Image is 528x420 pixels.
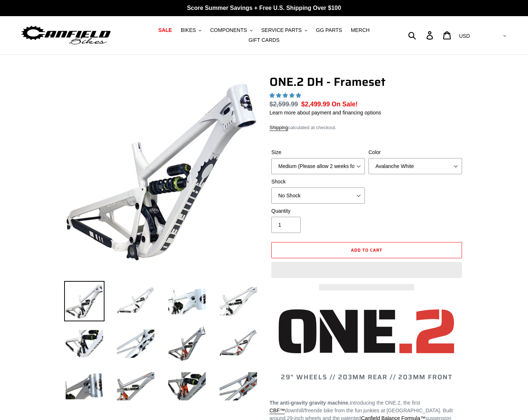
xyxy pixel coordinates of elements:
img: Load image into Gallery viewer, ONE.2 DH - Frameset [218,281,258,321]
span: SALE [158,27,172,33]
button: Add to cart [271,242,462,258]
img: Load image into Gallery viewer, ONE.2 DH - Frameset [64,324,104,364]
span: 5.00 stars [269,92,302,98]
button: COMPONENTS [206,25,256,35]
div: calculated at checkout. [269,124,464,131]
h1: ONE.2 DH - Frameset [269,75,464,89]
label: Size [271,149,365,156]
img: Load image into Gallery viewer, ONE.2 DH - Frameset [167,324,207,364]
a: Shipping [269,125,288,131]
img: Canfield Bikes [20,24,112,47]
a: CBF™ [269,408,285,414]
span: MERCH [351,27,370,33]
img: Load image into Gallery viewer, ONE.2 DH - Frameset [115,281,156,321]
img: Load image into Gallery viewer, ONE.2 DH - Frameset [115,324,156,364]
img: Load image into Gallery viewer, ONE.2 DH - Frameset [115,366,156,406]
span: GG PARTS [316,27,342,33]
a: SALE [155,25,176,35]
span: SERVICE PARTS [261,27,301,33]
span: $2,499.99 [301,101,330,108]
span: On Sale! [331,99,357,109]
label: Color [368,149,462,156]
span: COMPONENTS [210,27,247,33]
label: Shock [271,178,365,186]
label: Quantity [271,207,365,215]
a: GG PARTS [312,25,346,35]
strong: The anti-gravity gravity machine. [269,400,350,406]
img: Load image into Gallery viewer, ONE.2 DH - Frameset [218,366,258,406]
span: 29" WHEELS // 203MM REAR // 203MM FRONT [281,372,452,382]
span: BIKES [181,27,196,33]
span: Add to cart [351,246,382,253]
a: GIFT CARDS [245,35,283,45]
img: Load image into Gallery viewer, ONE.2 DH - Frameset [167,366,207,406]
a: MERCH [347,25,373,35]
img: Load image into Gallery viewer, ONE.2 DH - Frameset [64,366,104,406]
button: SERVICE PARTS [257,25,311,35]
img: ONE.2 DH - Frameset [66,76,257,268]
input: Search [412,27,431,43]
span: GIFT CARDS [249,37,280,43]
button: BIKES [177,25,205,35]
a: Learn more about payment and financing options [269,110,381,116]
img: Load image into Gallery viewer, ONE.2 DH - Frameset [64,281,104,321]
img: Load image into Gallery viewer, ONE.2 DH - Frameset [218,324,258,364]
img: Load image into Gallery viewer, ONE.2 DH - Frameset [167,281,207,321]
s: $2,599.99 [269,101,298,108]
